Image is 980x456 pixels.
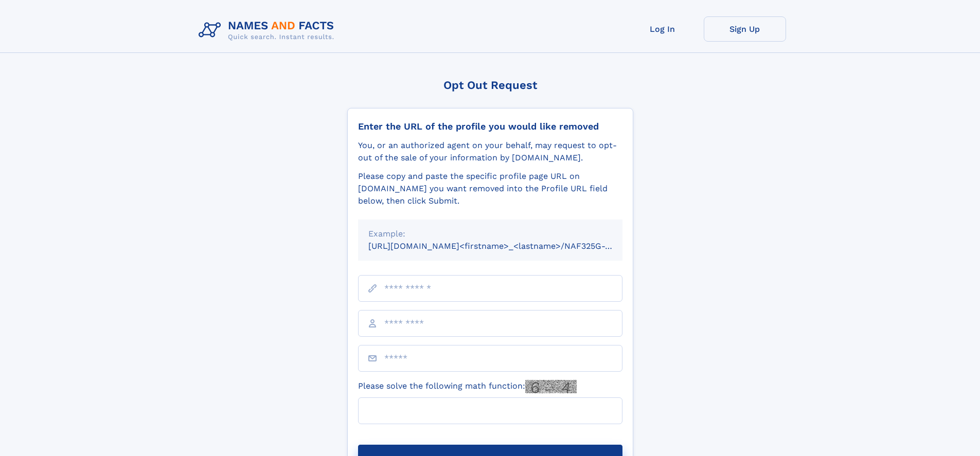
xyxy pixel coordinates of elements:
[347,79,633,92] div: Opt Out Request
[358,170,622,207] div: Please copy and paste the specific profile page URL on [DOMAIN_NAME] you want removed into the Pr...
[704,16,786,42] a: Sign Up
[358,380,577,393] label: Please solve the following math function:
[621,16,704,42] a: Log In
[358,121,622,132] div: Enter the URL of the profile you would like removed
[368,228,612,240] div: Example:
[358,139,622,164] div: You, or an authorized agent on your behalf, may request to opt-out of the sale of your informatio...
[368,241,642,251] small: [URL][DOMAIN_NAME]<firstname>_<lastname>/NAF325G-xxxxxxxx
[194,16,343,44] img: Logo Names and Facts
